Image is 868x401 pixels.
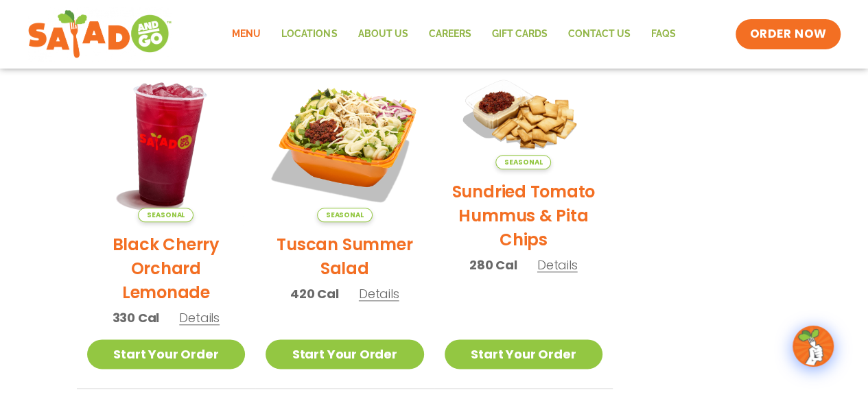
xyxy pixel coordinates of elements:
a: ORDER NOW [736,19,840,49]
a: Menu [222,19,271,50]
a: Locations [271,19,347,50]
span: 330 Cal [113,308,160,327]
span: Seasonal [495,155,551,169]
a: Start Your Order [445,339,603,369]
span: Details [179,309,220,326]
a: Careers [418,19,481,50]
span: 420 Cal [290,284,339,303]
span: Details [537,256,578,274]
h2: Tuscan Summer Salad [266,232,424,280]
a: GIFT CARDS [481,19,557,50]
span: ORDER NOW [749,26,826,42]
img: wpChatIcon [794,327,832,365]
img: Product photo for Sundried Tomato Hummus & Pita Chips [445,64,603,170]
nav: Menu [222,19,685,50]
span: Seasonal [138,208,193,222]
h2: Black Cherry Orchard Lemonade [87,232,246,304]
a: Start Your Order [87,339,246,369]
img: new-SAG-logo-768×292 [27,7,172,62]
span: 280 Cal [469,256,517,274]
a: FAQs [640,19,685,50]
h2: Sundried Tomato Hummus & Pita Chips [445,180,603,252]
span: Details [359,285,399,302]
a: Contact Us [557,19,640,50]
a: About Us [347,19,418,50]
img: Product photo for Tuscan Summer Salad [266,64,424,223]
a: Start Your Order [266,339,424,369]
img: Product photo for Black Cherry Orchard Lemonade [73,50,259,236]
span: Seasonal [317,208,373,222]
